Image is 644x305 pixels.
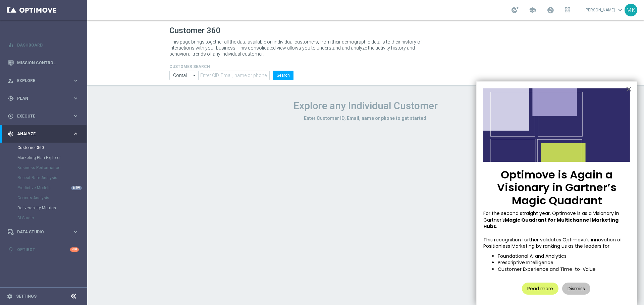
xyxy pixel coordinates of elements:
i: keyboard_arrow_right [72,229,79,235]
h1: Customer 360 [169,26,562,35]
div: +10 [70,247,79,252]
div: BI Studio [17,213,87,223]
i: keyboard_arrow_right [72,131,79,137]
a: Deliverability Metrics [17,205,70,211]
input: Enter CID, Email, name or phone [198,71,270,80]
i: keyboard_arrow_right [72,113,79,119]
div: Analyze [8,131,72,137]
a: Optibot [17,241,70,258]
i: lightbulb [8,247,14,253]
p: This page brings together all the data available on individual customers, from their demographic ... [169,39,428,57]
i: arrow_drop_down [191,71,198,80]
span: keyboard_arrow_down [616,6,624,14]
h3: Enter Customer ID, Email, name or phone to get started. [169,115,562,121]
li: Customer Experience and Time-to-Value [498,266,630,273]
div: Plan [8,95,72,101]
div: Business Performance [17,163,87,173]
div: Repeat Rate Analysis [17,173,87,183]
div: Execute [8,113,72,119]
li: Foundational AI and Analytics [498,253,630,260]
span: Plan [17,96,72,100]
span: Execute [17,114,72,118]
button: Read more [522,283,558,295]
i: play_circle_outline [8,113,14,119]
a: Dashboard [17,36,79,54]
p: This recognition further validates Optimove’s innovation of Positionless Marketing by ranking us ... [483,237,630,250]
div: Cohorts Analysis [17,193,87,203]
a: Settings [16,294,37,298]
li: Prescriptive Intelligence [498,259,630,266]
button: Dismiss [562,283,590,295]
i: gps_fixed [8,95,14,101]
div: Dashboard [8,36,79,54]
h4: CUSTOMER SEARCH [169,64,293,69]
span: . [496,223,497,230]
div: Deliverability Metrics [17,203,87,213]
div: Predictive Models [17,183,87,193]
input: Contains [169,71,198,80]
h1: Explore any Individual Customer [169,100,562,112]
i: person_search [8,78,14,84]
span: Explore [17,79,72,83]
div: Explore [8,78,72,84]
a: Customer 360 [17,145,70,150]
div: Optibot [8,241,79,258]
i: keyboard_arrow_right [72,77,79,84]
div: Customer 360 [17,143,87,153]
i: equalizer [8,42,14,48]
p: Optimove is Again a Visionary in Gartner’s Magic Quadrant [483,168,630,207]
a: [PERSON_NAME] [584,5,625,15]
span: Data Studio [17,230,72,234]
i: track_changes [8,131,14,137]
button: Search [273,71,293,80]
a: Marketing Plan Explorer [17,155,70,160]
i: keyboard_arrow_right [72,95,79,101]
i: settings [7,293,13,299]
strong: Magic Quadrant for Multichannel Marketing Hubs [483,217,620,230]
div: NEW [71,186,82,190]
span: school [529,6,536,14]
div: Mission Control [8,54,79,72]
span: For the second straight year, Optimove is as a Visionary in Gartner’s [483,210,621,223]
div: MK [625,4,637,16]
div: Marketing Plan Explorer [17,153,87,163]
a: Mission Control [17,54,79,72]
span: Analyze [17,132,72,136]
button: Close [626,84,632,94]
div: Data Studio [8,229,72,235]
